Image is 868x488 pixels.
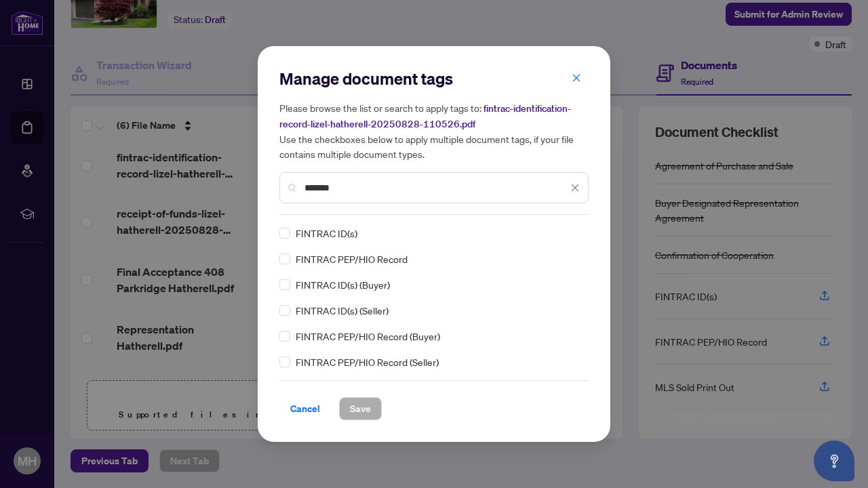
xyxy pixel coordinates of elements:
span: close [570,183,580,192]
span: FINTRAC PEP/HIO Record (Buyer) [296,329,440,344]
button: Cancel [279,397,331,420]
button: Save [339,397,382,420]
span: FINTRAC ID(s) (Seller) [296,303,389,318]
span: FINTRAC ID(s) [296,226,357,241]
h5: Please browse the list or search to apply tags to: Use the checkboxes below to apply multiple doc... [279,100,589,161]
span: FINTRAC PEP/HIO Record [296,251,408,266]
span: FINTRAC PEP/HIO Record (Seller) [296,354,439,369]
span: FINTRAC ID(s) (Buyer) [296,277,390,292]
span: close [572,73,581,83]
span: Cancel [290,398,320,420]
h2: Manage document tags [279,68,589,89]
button: Open asap [814,441,854,481]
